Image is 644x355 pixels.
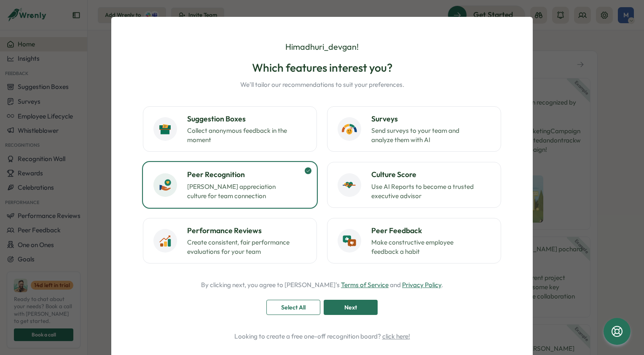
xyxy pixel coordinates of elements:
a: click here! [382,332,410,340]
button: Culture ScoreUse AI Reports to become a trusted executive advisor [327,162,501,207]
h3: Suggestion Boxes [187,113,306,124]
h3: Peer Recognition [187,169,306,180]
h3: Culture Score [371,169,491,180]
p: Send surveys to your team and analyze them with AI [371,126,477,145]
span: Select All [281,300,306,315]
button: Peer FeedbackMake constructive employee feedback a habit [327,218,501,264]
span: Next [344,300,357,315]
p: Collect anonymous feedback in the moment [187,126,292,145]
p: Use AI Reports to become a trusted executive advisor [371,182,477,201]
h3: Performance Reviews [187,225,306,236]
button: SurveysSend surveys to your team and analyze them with AI [327,106,501,152]
p: Make constructive employee feedback a habit [371,238,477,256]
button: Select All [266,300,320,315]
p: Looking to create a free one-off recognition board? [135,332,509,341]
button: Suggestion BoxesCollect anonymous feedback in the moment [143,106,317,152]
a: Terms of Service [341,281,389,289]
button: Next [324,300,378,315]
button: Peer Recognition[PERSON_NAME] appreciation culture for team connection [143,162,317,207]
p: Hi madhuri_devgan ! [285,40,359,54]
h3: Surveys [371,113,491,124]
p: We'll tailor our recommendations to suit your preferences. [240,80,404,89]
h2: Which features interest you? [240,60,404,75]
p: [PERSON_NAME] appreciation culture for team connection [187,182,292,201]
p: By clicking next, you agree to [PERSON_NAME]'s and . [201,280,443,290]
button: Performance ReviewsCreate consistent, fair performance evaluations for your team [143,218,317,264]
p: Create consistent, fair performance evaluations for your team [187,238,292,256]
a: Privacy Policy [402,281,441,289]
h3: Peer Feedback [371,225,491,236]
